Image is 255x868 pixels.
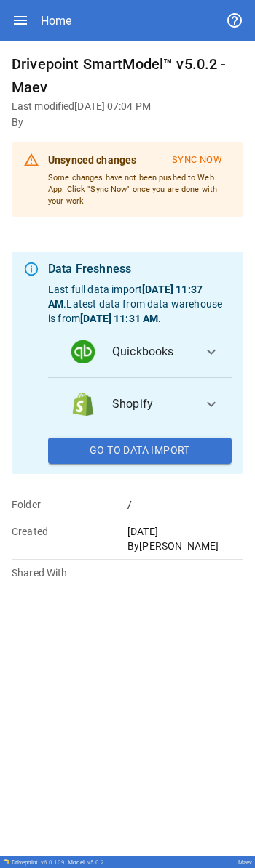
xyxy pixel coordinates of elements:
p: [DATE] [127,524,243,539]
p: By [PERSON_NAME] [127,539,243,553]
div: Maev [238,859,252,866]
span: v 6.0.109 [41,859,65,866]
img: Drivepoint [3,859,9,864]
div: Drivepoint [12,859,65,866]
h6: Last modified [DATE] 07:04 PM [12,99,243,115]
button: data_logoShopify [48,378,232,430]
div: Model [68,859,104,866]
p: / [127,497,243,512]
h6: Drivepoint SmartModel™ v5.0.2 - Maev [12,52,243,99]
span: Shopify [112,395,191,413]
div: Home [41,14,71,28]
div: Data Freshness [48,260,232,278]
span: expand_more [203,343,220,361]
b: [DATE] 11:37 AM [48,284,203,310]
p: Some changes have not been pushed to Web App. Click "Sync Now" once you are done with your work [48,172,232,206]
p: Shared With [12,566,127,580]
p: Created [12,524,127,539]
p: Last full data import . Latest data from data warehouse is from [48,282,232,326]
img: data_logo [71,393,95,416]
p: Folder [12,497,127,512]
button: Go To Data Import [48,438,232,464]
img: data_logo [71,340,95,363]
span: expand_more [203,395,220,413]
span: v 5.0.2 [87,859,104,866]
b: Unsynced changes [48,154,136,166]
button: Sync Now [162,148,232,172]
b: [DATE] 11:31 AM . [80,313,161,324]
button: data_logoQuickbooks [48,326,232,378]
span: Quickbooks [112,343,191,361]
h6: By [12,115,243,131]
